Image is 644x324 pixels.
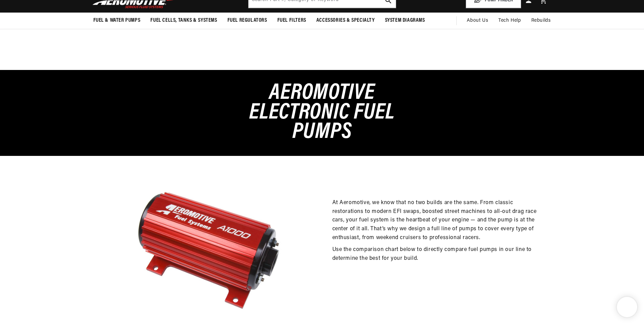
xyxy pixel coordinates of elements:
span: About Us [467,18,488,23]
p: Use the comparison chart below to directly compare fuel pumps in our line to determine the best f... [332,246,541,263]
summary: Rebuilds [526,13,556,29]
summary: Tech Help [493,13,526,29]
span: Accessories & Specialty [316,17,375,24]
span: Fuel Regulators [227,17,267,24]
summary: Fuel Filters [272,13,311,29]
h3: Aeromotive Electronic Fuel Pumps [220,84,424,142]
summary: Fuel & Water Pumps [88,13,146,29]
a: About Us [462,13,493,29]
span: System Diagrams [385,17,425,24]
summary: Accessories & Specialty [311,13,380,29]
summary: Fuel Regulators [222,13,272,29]
summary: Fuel Cells, Tanks & Systems [145,13,222,29]
span: Fuel Cells, Tanks & Systems [150,17,217,24]
span: Fuel Filters [277,17,306,24]
span: Tech Help [498,17,521,24]
span: Fuel & Water Pumps [93,17,141,24]
summary: System Diagrams [380,13,430,29]
span: Rebuilds [531,17,551,24]
p: At Aeromotive, we know that no two builds are the same. From classic restorations to modern EFI s... [332,199,541,242]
